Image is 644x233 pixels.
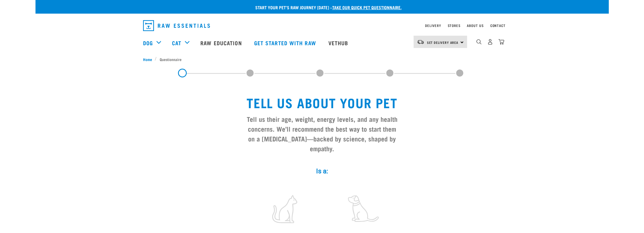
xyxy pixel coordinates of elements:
[417,40,424,44] img: van-moving.png
[332,6,402,8] a: take our quick pet questionnaire.
[172,39,181,47] a: Cat
[427,41,459,43] span: Set Delivery Area
[143,56,501,62] nav: breadcrumbs
[143,56,152,62] span: Home
[40,4,613,11] p: Start your pet’s raw journey [DATE] –
[476,39,482,44] img: home-icon-1@2x.png
[425,25,441,26] a: Delivery
[448,25,461,26] a: Stores
[323,32,355,54] a: Vethub
[245,95,400,110] h1: Tell us about your pet
[35,32,609,54] nav: dropdown navigation
[249,32,323,54] a: Get started with Raw
[195,32,248,54] a: Raw Education
[143,39,153,47] a: Dog
[143,20,210,31] img: Raw Essentials Logo
[240,166,404,176] label: Is a:
[487,39,493,45] img: user.png
[143,56,155,62] a: Home
[498,39,504,45] img: home-icon@2x.png
[467,25,483,26] a: About Us
[139,18,506,33] nav: dropdown navigation
[490,25,506,26] a: Contact
[245,114,400,153] h3: Tell us their age, weight, energy levels, and any health concerns. We’ll recommend the best way t...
